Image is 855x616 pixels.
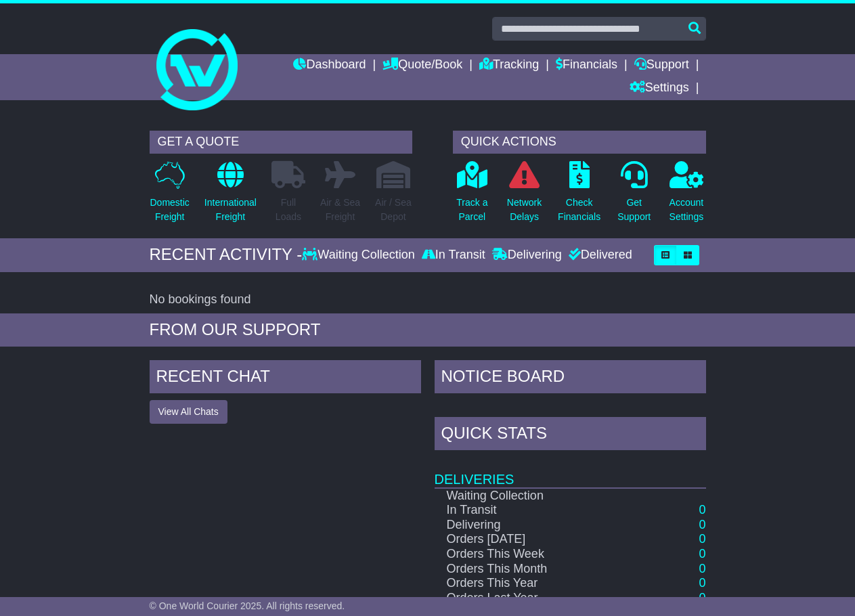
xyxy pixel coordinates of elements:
[489,248,565,263] div: Delivering
[617,196,651,224] p: Get Support
[150,320,706,340] div: FROM OUR SUPPORT
[617,160,651,232] a: GetSupport
[699,576,705,590] a: 0
[435,547,632,562] td: Orders This Week
[150,400,227,424] button: View All Chats
[565,248,632,263] div: Delivered
[435,532,632,547] td: Orders [DATE]
[150,292,706,307] div: No bookings found
[302,248,418,263] div: Waiting Collection
[375,196,412,224] p: Air / Sea Depot
[271,196,305,224] p: Full Loads
[506,160,542,232] a: NetworkDelays
[150,160,190,232] a: DomesticFreight
[456,196,487,224] p: Track a Parcel
[435,591,632,606] td: Orders Last Year
[204,196,257,224] p: International Freight
[435,503,632,518] td: In Transit
[670,196,704,224] p: Account Settings
[320,196,360,224] p: Air & Sea Freight
[150,360,421,397] div: RECENT CHAT
[699,562,705,575] a: 0
[699,518,705,531] a: 0
[699,591,705,604] a: 0
[558,196,600,224] p: Check Financials
[435,454,706,488] td: Deliveries
[699,503,705,516] a: 0
[150,131,412,154] div: GET A QUOTE
[556,54,617,77] a: Financials
[634,54,689,77] a: Support
[150,245,303,265] div: RECENT ACTIVITY -
[435,518,632,533] td: Delivering
[699,532,705,546] a: 0
[435,360,706,397] div: NOTICE BOARD
[456,160,488,232] a: Track aParcel
[435,562,632,577] td: Orders This Month
[150,196,190,224] p: Domestic Freight
[669,160,705,232] a: AccountSettings
[382,54,462,77] a: Quote/Book
[150,600,345,611] span: © One World Courier 2025. All rights reserved.
[557,160,601,232] a: CheckFinancials
[293,54,366,77] a: Dashboard
[630,77,689,100] a: Settings
[204,160,257,232] a: InternationalFreight
[479,54,539,77] a: Tracking
[699,547,705,560] a: 0
[435,417,706,454] div: Quick Stats
[453,131,706,154] div: QUICK ACTIONS
[435,488,632,504] td: Waiting Collection
[418,248,489,263] div: In Transit
[435,576,632,591] td: Orders This Year
[507,196,542,224] p: Network Delays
